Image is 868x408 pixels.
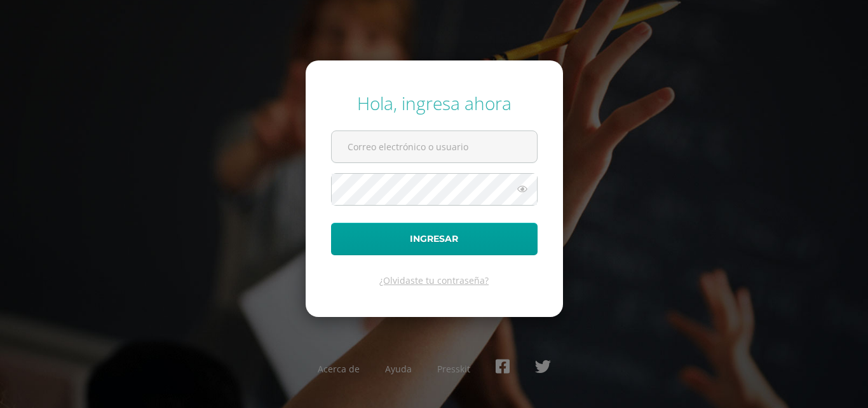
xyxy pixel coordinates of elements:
[332,131,537,162] input: Correo electrónico o usuario
[331,223,538,255] button: Ingresar
[318,363,360,375] a: Acerca de
[379,274,489,286] a: ¿Olvidaste tu contraseña?
[385,363,412,375] a: Ayuda
[437,363,470,375] a: Presskit
[331,91,538,115] div: Hola, ingresa ahora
